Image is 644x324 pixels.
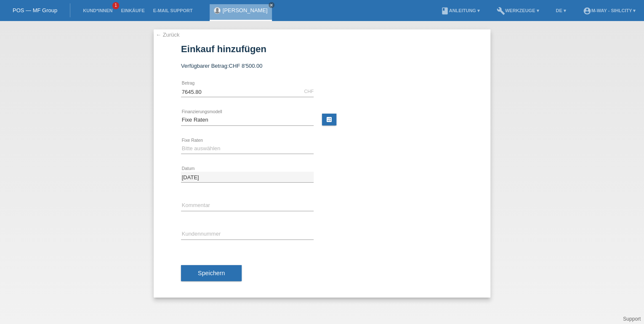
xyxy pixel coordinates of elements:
a: close [269,2,274,8]
i: book [440,7,449,15]
a: buildWerkzeuge ▾ [492,8,543,13]
a: ← Zurück [156,32,179,38]
i: build [497,7,505,15]
span: CHF 8'500.00 [229,63,262,69]
a: DE ▾ [551,8,570,13]
a: Einkäufe [117,8,149,13]
a: Support [623,316,641,322]
a: [PERSON_NAME] [223,7,268,13]
a: E-Mail Support [149,8,197,13]
i: close [269,3,274,7]
button: Speichern [181,265,242,281]
div: Verfügbarer Betrag: [181,63,463,69]
i: account_circle [583,7,591,15]
h1: Einkauf hinzufügen [181,44,463,54]
a: Kund*innen [79,8,117,13]
i: calculate [326,116,333,123]
a: account_circlem-way - Sihlcity ▾ [579,8,640,13]
a: calculate [322,114,336,125]
span: Speichern [198,270,225,276]
span: 1 [112,2,119,9]
div: CHF [304,89,314,94]
a: POS — MF Group [13,7,57,13]
a: bookAnleitung ▾ [436,8,484,13]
